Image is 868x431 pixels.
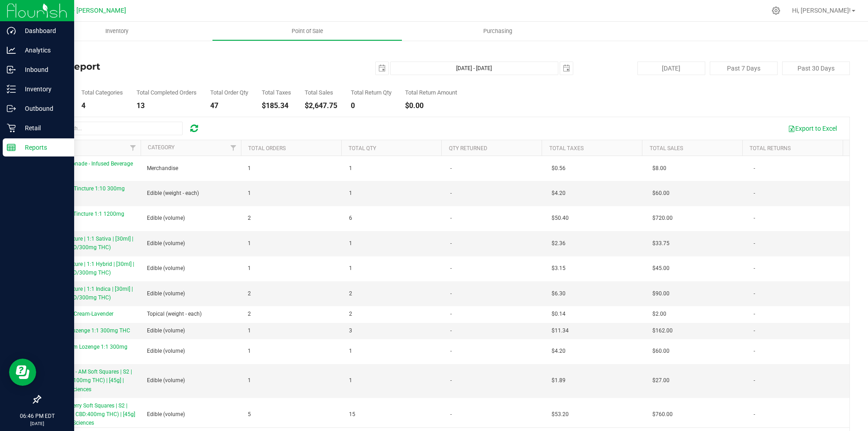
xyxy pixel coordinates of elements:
span: 1 [248,327,251,335]
span: - [754,347,755,355]
span: 1 [349,347,352,355]
div: Total Completed Orders [137,90,197,95]
span: - [754,264,755,273]
span: Topical (weight - each) [147,310,202,318]
h4: Sales Report [40,62,310,71]
div: Total Categories [81,90,123,95]
span: Blueberry Lozenge 1:1 300mg THC [46,327,130,334]
p: Analytics [16,45,70,56]
p: Retail [16,123,70,133]
a: Total Taxes [549,145,584,152]
span: 1 [349,189,352,198]
p: Dashboard [16,25,70,36]
inline-svg: Dashboard [7,26,16,35]
span: $0.56 [552,164,566,173]
span: $162.00 [652,327,673,335]
div: 47 [210,102,248,109]
span: $33.75 [652,239,670,248]
span: 1 [248,189,251,198]
span: - [450,310,452,318]
button: Past 7 Days [710,62,778,75]
span: 1 [248,347,251,355]
div: Total Taxes [262,90,291,95]
div: Total Return Qty [351,90,392,95]
p: Outbound [16,103,70,114]
span: - [450,264,452,273]
span: Strawberry Tincture 1:1 1200mg THC [46,211,124,226]
inline-svg: Analytics [7,46,16,55]
span: Edible (volume) [147,289,185,298]
span: - [450,164,452,173]
span: Relief | Tincture | 1:1 Indica | [30ml] | (300mg CBD/300mg THC) [46,286,133,301]
p: Inbound [16,64,70,75]
span: Edible (volume) [147,264,185,273]
span: $53.20 [552,410,569,419]
div: Manage settings [770,6,782,15]
button: Past 30 Days [782,62,850,75]
span: 1 [349,376,352,385]
p: [DATE] [4,420,70,427]
span: Point of Sale [279,27,335,35]
span: Edible (weight - each) [147,189,199,198]
span: - [450,327,452,335]
span: 2 [248,289,251,298]
span: $60.00 [652,189,670,198]
span: - [754,214,755,223]
span: $720.00 [652,214,673,223]
span: $4.20 [552,189,566,198]
div: Total Order Qty [210,90,248,95]
span: Merchandise [147,164,178,173]
span: Inventory [93,27,141,35]
a: Total Orders [248,145,286,152]
span: $1.89 [552,376,566,385]
span: $50.40 [552,214,569,223]
span: - [450,289,452,298]
a: Point of Sale [212,22,402,41]
a: Total Sales [650,145,683,152]
div: $2,647.75 [305,102,337,109]
span: - [450,239,452,248]
span: Edible (volume) [147,410,185,419]
a: Total Qty [349,145,376,152]
span: - [754,164,755,173]
span: Citrus Burst - AM Soft Squares | S2 | 10mg CBD:100mg THC) | [45g] | Botanical Sciences [46,369,132,392]
span: $3.15 [552,264,566,273]
div: $185.34 [262,102,291,109]
a: Purchasing [402,22,593,41]
span: $8.00 [652,164,666,173]
span: - [754,327,755,335]
div: Total Return Amount [405,90,457,95]
span: - [754,410,755,419]
span: select [560,62,573,75]
span: 5 [248,410,251,419]
span: 10mg Lemonade - Infused Beverage (10:10) [46,161,133,175]
a: Filter [226,140,241,156]
span: Edible (volume) [147,376,185,385]
a: Inventory [22,22,212,41]
span: Edible (volume) [147,327,185,335]
span: 1:1 Topical Cream-Lavender [46,311,113,317]
span: 6 [349,214,352,223]
inline-svg: Outbound [7,104,16,113]
span: 1 [349,264,352,273]
span: Edible (volume) [147,347,185,355]
div: Total Sales [305,90,337,95]
span: Relief | Tincture | 1:1 Hybrid | [30ml] | (300mg CBD/300mg THC) [46,261,134,276]
span: - [450,214,452,223]
span: 1 [248,164,251,173]
span: 3 [349,327,352,335]
span: Edible (volume) [147,214,185,223]
span: 1 [248,376,251,385]
a: Qty Returned [449,145,487,152]
span: select [376,62,388,75]
div: 0 [351,102,392,109]
button: Export to Excel [782,121,843,136]
span: $4.20 [552,347,566,355]
span: GA4 - [PERSON_NAME] [59,7,126,14]
span: 2 [248,214,251,223]
a: Filter [126,140,141,156]
iframe: Resource center [9,359,36,386]
span: $2.00 [652,310,666,318]
span: 1 [349,164,352,173]
span: 2 [248,310,251,318]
